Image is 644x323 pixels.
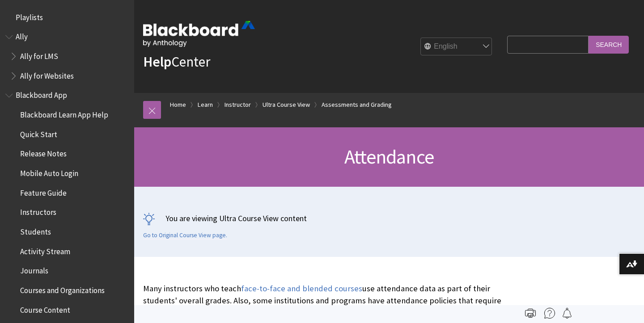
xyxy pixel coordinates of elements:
[20,302,70,315] span: Course Content
[241,283,362,294] a: face-to-face and blended courses
[16,88,67,100] span: Blackboard App
[525,308,536,319] img: Print
[20,107,108,119] span: Blackboard Learn App Help
[20,264,48,276] span: Journals
[20,147,67,159] span: Release Notes
[143,213,635,224] p: You are viewing Ultra Course View content
[421,38,492,56] select: Site Language Selector
[143,21,255,47] img: Blackboard by Anthology
[20,49,58,61] span: Ally for LMS
[20,224,51,236] span: Students
[344,144,434,169] span: Attendance
[5,29,129,84] nav: Book outline for Anthology Ally Help
[562,308,572,319] img: Follow this page
[20,185,67,197] span: Feature Guide
[143,231,227,239] a: Go to Original Course View page.
[16,29,28,42] span: Ally
[20,283,105,295] span: Courses and Organizations
[143,53,171,71] strong: Help
[143,53,210,71] a: HelpCenter
[170,99,186,110] a: Home
[20,244,70,256] span: Activity Stream
[322,99,392,110] a: Assessments and Grading
[5,10,129,25] nav: Book outline for Playlists
[225,99,251,110] a: Instructor
[589,36,629,53] input: Search
[544,308,555,319] img: More help
[263,99,310,110] a: Ultra Course View
[20,205,56,217] span: Instructors
[143,283,503,318] p: Many instructors who teach use attendance data as part of their students' overall grades. Also, s...
[20,166,78,178] span: Mobile Auto Login
[20,127,57,139] span: Quick Start
[198,99,213,110] a: Learn
[16,10,43,22] span: Playlists
[20,68,74,80] span: Ally for Websites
